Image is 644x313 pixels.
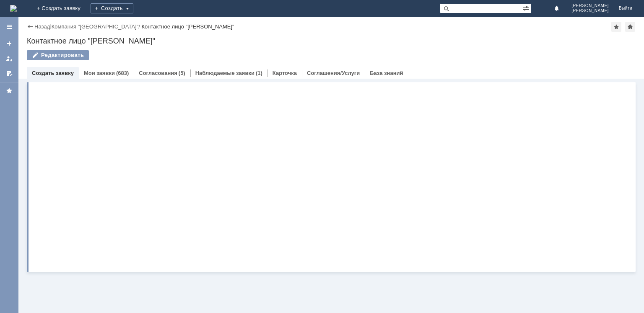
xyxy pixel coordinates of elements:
[50,23,51,29] div: |
[139,70,177,76] a: Согласования
[571,8,609,13] span: [PERSON_NAME]
[32,70,74,76] a: Создать заявку
[571,3,609,8] span: [PERSON_NAME]
[611,22,621,32] div: Добавить в избранное
[3,52,16,65] a: Мои заявки
[3,67,16,80] a: Мои согласования
[84,70,115,76] a: Мои заявки
[307,70,360,76] a: Соглашения/Услуги
[370,70,403,76] a: База знаний
[34,23,50,30] a: Назад
[116,70,129,76] div: (683)
[91,3,133,13] div: Создать
[52,23,142,30] div: /
[195,70,254,76] a: Наблюдаемые заявки
[256,70,262,76] div: (1)
[142,23,234,30] div: Контактное лицо "[PERSON_NAME]"
[522,4,531,12] span: Расширенный поиск
[52,23,139,30] a: Компания "[GEOGRAPHIC_DATA]"
[179,70,185,76] div: (5)
[10,5,17,12] a: Перейти на домашнюю страницу
[3,37,16,50] a: Создать заявку
[10,5,17,12] img: logo
[27,37,636,45] div: Контактное лицо "[PERSON_NAME]"
[273,70,297,76] a: Карточка
[625,22,635,32] div: Сделать домашней страницей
